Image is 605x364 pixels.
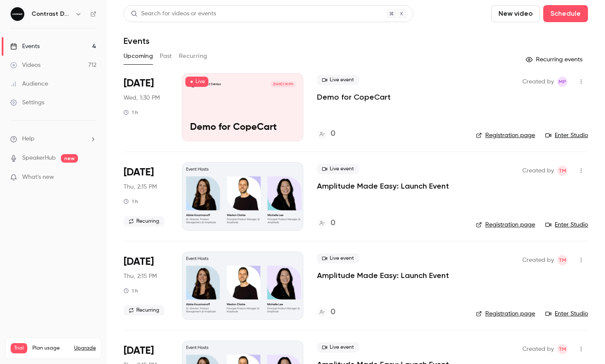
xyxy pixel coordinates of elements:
span: [DATE] [124,77,154,90]
span: Live event [317,253,359,264]
span: Tim Minton [557,344,568,354]
button: New video [491,5,540,22]
div: 1 h [124,198,138,205]
span: Live event [317,342,359,353]
a: Demo for CopeCartContrast Demos[DATE] 1:30 PMDemo for CopeCart [182,73,303,141]
span: MP [559,77,566,87]
li: help-dropdown-opener [10,135,96,143]
a: Registration page [476,131,535,140]
div: Videos [10,61,40,69]
button: Recurring events [522,53,588,66]
span: Live [185,77,208,87]
span: TM [559,344,566,354]
span: Live event [317,164,359,174]
span: Thu, 2:15 PM [124,183,157,191]
span: Created by [522,77,554,87]
span: Tim Minton [557,255,568,265]
img: Contrast Demos [11,7,24,21]
div: Audience [10,80,48,88]
span: [DATE] 1:30 PM [271,81,295,87]
a: 0 [317,218,335,229]
span: Trial [11,343,27,353]
h4: 0 [331,128,335,140]
span: Plan usage [32,345,69,352]
h6: Contrast Demos [32,10,72,18]
h1: Events [124,36,150,46]
a: 0 [317,128,335,140]
span: [DATE] [124,166,154,179]
h4: 0 [331,307,335,318]
a: SpeakerHub [22,154,56,163]
p: Contrast Demos [198,82,221,86]
div: Oct 2 Thu, 1:15 PM (Europe/London) [124,252,168,320]
a: Demo for CopeCart [317,92,391,102]
span: [DATE] [124,255,154,269]
h4: 0 [331,218,335,229]
div: 1 h [124,287,138,294]
a: Registration page [476,221,535,229]
a: Enter Studio [545,131,588,140]
button: Recurring [179,49,207,63]
span: Thu, 2:15 PM [124,272,157,281]
div: Search for videos or events [131,9,216,18]
button: Past [160,49,172,63]
span: TM [559,255,566,265]
p: Demo for CopeCart [190,122,295,133]
button: Upgrade [74,345,96,352]
span: Created by [522,166,554,176]
span: Help [22,135,35,143]
div: 1 h [124,109,138,116]
span: Tim Minton [557,166,568,176]
span: Created by [522,255,554,265]
span: What's new [22,173,54,182]
span: Live event [317,75,359,85]
a: Registration page [476,310,535,318]
button: Schedule [543,5,588,22]
span: TM [559,166,566,176]
span: new [61,154,78,163]
span: Wed, 1:30 PM [124,94,160,102]
span: [DATE] [124,344,154,358]
div: Sep 25 Thu, 1:15 PM (Europe/London) [124,162,168,230]
a: 0 [317,307,335,318]
a: Amplitude Made Easy: Launch Event [317,270,449,281]
span: Maxim Poulsen [557,77,568,87]
button: Upcoming [124,49,153,63]
span: Recurring [124,305,164,315]
span: Recurring [124,216,164,226]
div: Events [10,42,40,51]
div: Settings [10,98,44,107]
div: Sep 24 Wed, 1:30 PM (Europe/Paris) [124,73,168,141]
a: Amplitude Made Easy: Launch Event [317,181,449,191]
a: Enter Studio [545,221,588,229]
a: Enter Studio [545,310,588,318]
span: Created by [522,344,554,354]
